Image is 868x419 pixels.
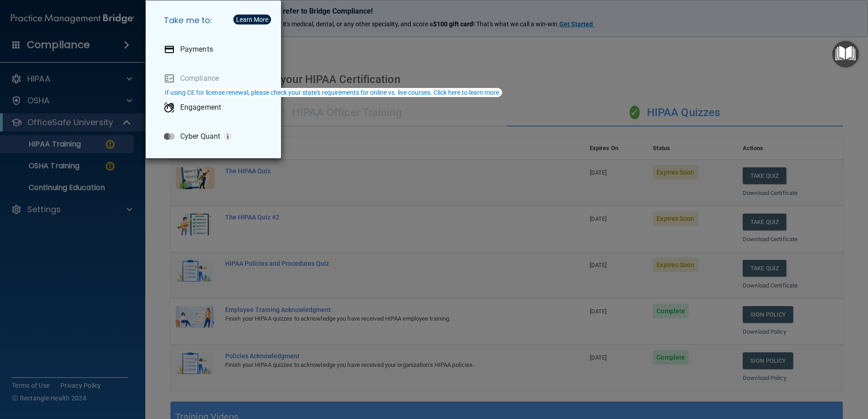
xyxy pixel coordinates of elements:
[165,89,501,96] div: If using CE for license renewal, please check your state's requirements for online vs. live cours...
[832,41,859,68] button: Open Resource Center
[157,8,274,33] h5: Take me to:
[233,15,271,24] button: Learn More
[157,37,274,62] a: Payments
[157,124,274,149] a: Cyber Quant
[180,103,221,112] p: Engagement
[180,45,213,54] p: Payments
[180,132,220,141] p: Cyber Quant
[157,95,274,120] a: Engagement
[157,66,274,91] a: Compliance
[236,16,268,23] div: Learn More
[163,88,502,97] button: If using CE for license renewal, please check your state's requirements for online vs. live cours...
